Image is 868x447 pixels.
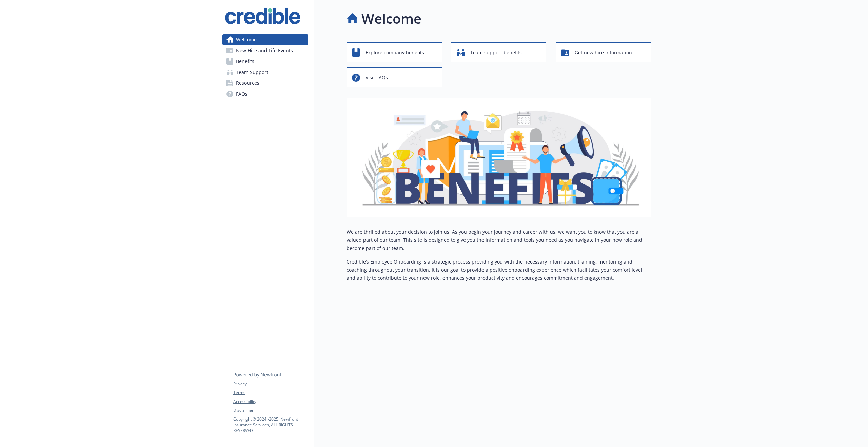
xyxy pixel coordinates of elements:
[236,89,248,99] span: FAQs
[347,67,442,87] button: Visit FAQs
[233,381,308,387] a: Privacy
[222,34,308,45] a: Welcome
[236,34,257,45] span: Welcome
[366,46,424,59] span: Explore company benefits
[222,45,308,56] a: New Hire and Life Events
[236,45,293,56] span: New Hire and Life Events
[222,56,308,67] a: Benefits
[233,390,308,396] a: Terms
[236,78,259,89] span: Resources
[575,46,632,59] span: Get new hire information
[347,42,442,62] button: Explore company benefits
[236,67,268,78] span: Team Support
[470,46,522,59] span: Team support benefits
[556,42,651,62] button: Get new hire information
[451,42,547,62] button: Team support benefits
[222,89,308,99] a: FAQs
[236,56,254,67] span: Benefits
[361,8,421,29] h1: Welcome
[347,98,651,217] img: overview page banner
[233,407,308,413] a: Disclaimer
[233,399,308,405] a: Accessibility
[222,78,308,89] a: Resources
[233,416,308,433] p: Copyright © 2024 - 2025 , Newfront Insurance Services, ALL RIGHTS RESERVED
[347,258,651,282] p: Credible’s Employee Onboarding is a strategic process providing you with the necessary informatio...
[347,228,651,252] p: We are thrilled about your decision to join us! As you begin your journey and career with us, we ...
[366,71,388,84] span: Visit FAQs
[222,67,308,78] a: Team Support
